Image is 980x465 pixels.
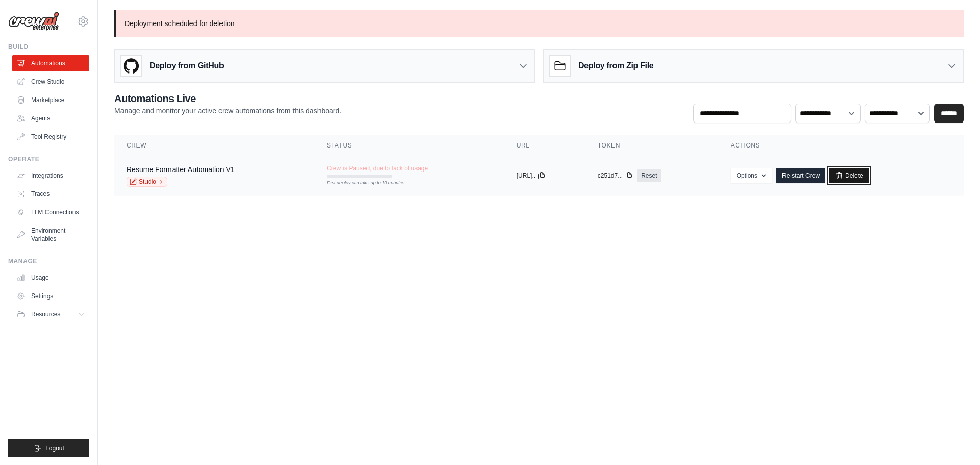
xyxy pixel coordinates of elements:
[31,310,60,319] span: Resources
[585,135,719,156] th: Token
[12,288,89,304] a: Settings
[314,135,504,156] th: Status
[127,165,235,174] a: Resume Formatter Automation V1
[150,60,224,72] h3: Deploy from GitHub
[12,204,89,221] a: LLM Connections
[12,55,89,71] a: Automations
[12,270,89,286] a: Usage
[12,110,89,127] a: Agents
[114,106,341,116] p: Manage and monitor your active crew automations from this dashboard.
[121,56,141,76] img: GitHub Logo
[114,135,314,156] th: Crew
[12,129,89,145] a: Tool Registry
[8,43,89,51] div: Build
[8,155,89,163] div: Operate
[12,306,89,323] button: Resources
[578,60,653,72] h3: Deploy from Zip File
[829,168,869,183] a: Delete
[719,135,964,156] th: Actions
[637,169,661,182] a: Reset
[731,168,772,183] button: Options
[327,164,428,173] span: Crew is Paused, due to lack of usage
[8,257,89,265] div: Manage
[12,74,89,90] a: Crew Studio
[114,10,964,37] p: Deployment scheduled for deletion
[776,168,825,183] a: Re-start Crew
[8,439,89,457] button: Logout
[12,92,89,108] a: Marketplace
[114,91,341,106] h2: Automations Live
[504,135,585,156] th: URL
[12,223,89,247] a: Environment Variables
[8,12,59,31] img: Logo
[45,444,64,452] span: Logout
[12,186,89,202] a: Traces
[127,177,167,187] a: Studio
[598,172,633,180] button: c251d7...
[327,180,392,187] div: First deploy can take up to 10 minutes
[929,416,980,465] iframe: Chat Widget
[12,167,89,184] a: Integrations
